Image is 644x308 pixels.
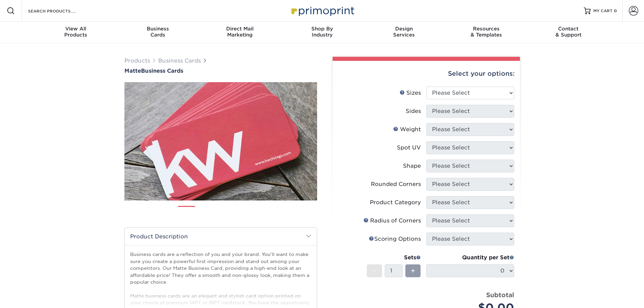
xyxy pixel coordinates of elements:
h1: Business Cards [124,68,317,74]
span: Matte [124,68,141,74]
a: BusinessCards [117,22,199,43]
input: SEARCH PRODUCTS..... [27,7,93,15]
strong: Subtotal [486,291,514,299]
div: Marketing [199,26,281,38]
img: Business Cards 02 [201,203,218,220]
span: Shop By [281,26,363,32]
h2: Product Description [125,228,317,245]
div: Products [35,26,117,38]
span: 0 [614,8,617,13]
div: Product Category [370,198,421,207]
div: Sizes [400,89,421,97]
div: & Templates [445,26,527,38]
a: Resources& Templates [445,22,527,43]
div: Radius of Corners [363,217,421,225]
div: Sides [406,107,421,115]
div: Quantity per Set [426,254,514,262]
a: MatteBusiness Cards [124,68,317,74]
span: Design [363,26,445,32]
span: Contact [527,26,610,32]
a: View AllProducts [35,22,117,43]
img: Primoprint [288,3,356,18]
div: & Support [527,26,610,38]
span: Resources [445,26,527,32]
a: Business Cards [158,57,201,64]
div: Weight [393,125,421,134]
a: DesignServices [363,22,445,43]
img: Business Cards 01 [178,204,195,220]
span: Business [117,26,199,32]
span: MY CART [593,8,613,14]
div: Shape [403,162,421,170]
img: Business Cards 03 [223,203,240,220]
span: + [411,266,415,276]
div: Rounded Corners [371,180,421,188]
div: Industry [281,26,363,38]
div: Select your options: [338,61,515,87]
a: Shop ByIndustry [281,22,363,43]
div: Scoring Options [369,235,421,243]
span: View All [35,26,117,32]
span: - [373,266,376,276]
img: Business Cards 04 [246,203,263,220]
div: Services [363,26,445,38]
div: Spot UV [397,144,421,152]
div: Cards [117,26,199,38]
div: Sets [367,254,421,262]
a: Products [124,57,150,64]
a: Direct MailMarketing [199,22,281,43]
img: Matte 01 [124,45,317,238]
a: Contact& Support [527,22,610,43]
span: Direct Mail [199,26,281,32]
